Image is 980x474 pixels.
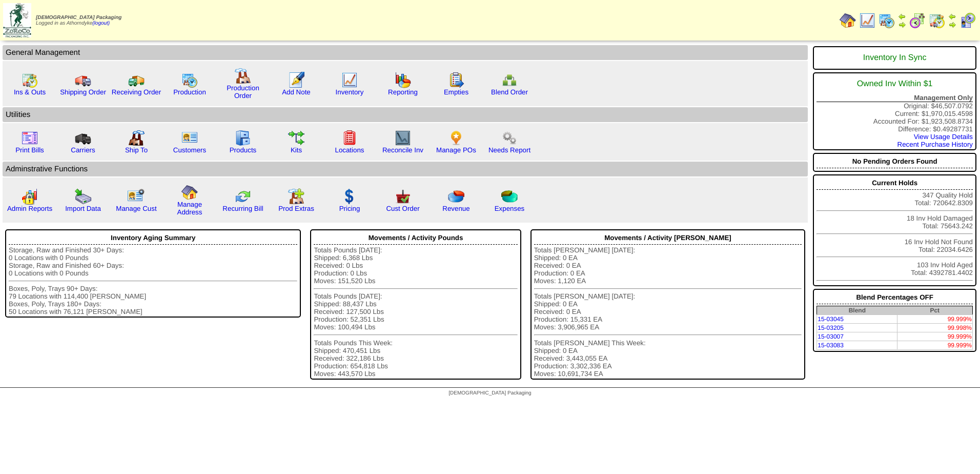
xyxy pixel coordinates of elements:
[36,15,121,26] span: Logged in as Athorndyke
[15,146,44,154] a: Print Bills
[9,231,297,245] div: Inventory Aging Summary
[491,88,528,96] a: Blend Order
[436,146,476,154] a: Manage POs
[341,72,358,88] img: line_graph.gif
[65,205,101,212] a: Import Data
[288,188,304,205] img: prodextras.gif
[813,72,976,150] div: Original: $46,507.0792 Current: $1,970,015.4598 Accounted For: $1,923,508.8734 Difference: $0.492...
[448,390,531,396] span: [DEMOGRAPHIC_DATA] Packaging
[395,130,411,146] img: line_graph2.gif
[36,15,121,21] span: [DEMOGRAPHIC_DATA] Packaging
[22,188,38,205] img: graph2.png
[818,333,844,340] a: 15-03007
[341,130,358,146] img: locations.gif
[816,291,973,304] div: Blend Percentages OFF
[9,246,297,315] div: Storage, Raw and Finished 30+ Days: 0 Locations with 0 Pounds Storage, Raw and Finished 60+ Days:...
[818,315,844,323] a: 15-03045
[173,88,206,96] a: Production
[501,72,518,88] img: network.png
[448,188,464,205] img: pie_chart.png
[501,130,518,146] img: workflow.png
[897,324,972,332] td: 99.998%
[395,188,411,205] img: cust_order.png
[127,188,146,205] img: managecust.png
[3,162,808,176] td: Adminstrative Functions
[816,176,973,190] div: Current Holds
[444,88,468,96] a: Empties
[181,184,198,201] img: home.gif
[173,146,206,154] a: Customers
[448,130,464,146] img: po.png
[816,74,973,94] div: Owned Inv Within $1
[501,188,518,205] img: pie_chart2.png
[288,72,304,88] img: orders.gif
[948,12,956,21] img: arrowleft.gif
[235,188,251,205] img: reconcile.gif
[534,246,802,378] div: Totals [PERSON_NAME] [DATE]: Shipped: 0 EA Received: 0 EA Production: 0 EA Moves: 1,120 EA Totals...
[3,107,808,122] td: Utilities
[278,205,314,212] a: Prod Extras
[382,146,423,154] a: Reconcile Inv
[929,12,945,29] img: calendarinout.gif
[112,88,161,96] a: Receiving Order
[3,45,808,60] td: General Management
[909,12,926,29] img: calendarblend.gif
[75,188,91,205] img: import.gif
[7,205,52,212] a: Admin Reports
[898,12,906,21] img: arrowleft.gif
[314,246,517,378] div: Totals Pounds [DATE]: Shipped: 6,368 Lbs Received: 0 Lbs Production: 0 Lbs Moves: 151,520 Lbs Tot...
[395,72,411,88] img: graph.gif
[75,130,91,146] img: truck3.gif
[816,94,973,102] div: Management Only
[813,174,976,286] div: 347 Quality Hold Total: 720642.8309 18 Inv Hold Damaged Total: 75643.242 16 Inv Hold Not Found To...
[222,205,263,212] a: Recurring Bill
[14,88,46,96] a: Ins & Outs
[914,133,973,141] a: View Usage Details
[897,341,972,350] td: 99.999%
[898,21,906,29] img: arrowright.gif
[448,72,464,88] img: workorder.gif
[442,205,469,212] a: Revenue
[386,205,419,212] a: Cust Order
[335,146,364,154] a: Locations
[75,72,91,88] img: truck.gif
[92,21,110,26] a: (logout)
[817,306,897,315] th: Blend
[897,332,972,341] td: 99.999%
[116,205,156,212] a: Manage Cust
[488,146,530,154] a: Needs Report
[282,88,311,96] a: Add Note
[128,130,145,146] img: factory2.gif
[818,342,844,349] a: 15-03083
[181,72,198,88] img: calendarprod.gif
[859,12,875,29] img: line_graph.gif
[534,231,802,245] div: Movements / Activity [PERSON_NAME]
[288,130,304,146] img: workflow.gif
[177,201,202,216] a: Manage Address
[897,306,972,315] th: Pct
[341,188,358,205] img: dollar.gif
[959,12,976,29] img: calendarcustomer.gif
[291,146,302,154] a: Kits
[816,155,973,168] div: No Pending Orders Found
[235,130,251,146] img: cabinet.gif
[60,88,106,96] a: Shipping Order
[71,146,95,154] a: Carriers
[339,205,360,212] a: Pricing
[125,146,148,154] a: Ship To
[816,48,973,68] div: Inventory In Sync
[181,130,198,146] img: customers.gif
[128,72,145,88] img: truck2.gif
[840,12,856,29] img: home.gif
[879,12,895,29] img: calendarprod.gif
[818,324,844,331] a: 15-03205
[22,130,38,146] img: invoice2.gif
[227,84,259,100] a: Production Order
[230,146,257,154] a: Products
[495,205,525,212] a: Expenses
[22,72,38,88] img: calendarinout.gif
[3,3,31,37] img: zoroco-logo-small.webp
[314,231,517,245] div: Movements / Activity Pounds
[235,68,251,84] img: factory.gif
[388,88,418,96] a: Reporting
